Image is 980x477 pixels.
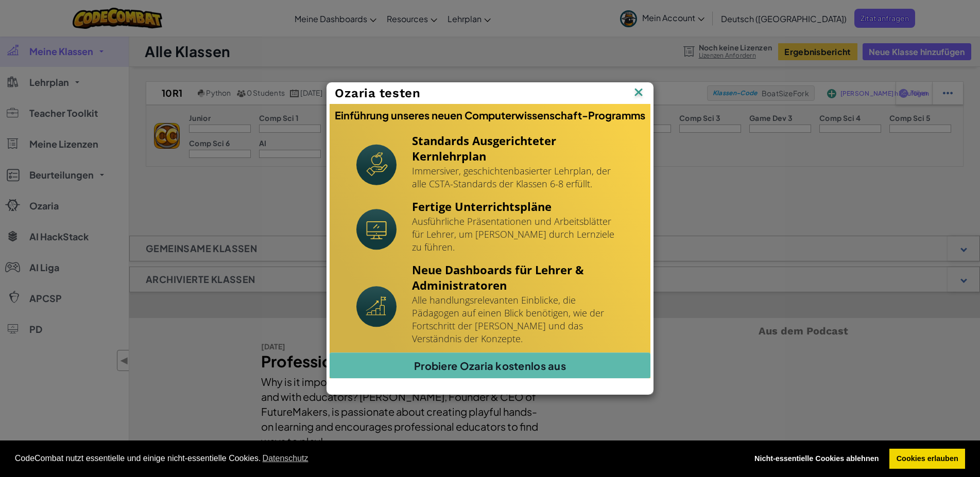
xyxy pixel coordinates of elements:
[747,449,886,469] a: deny cookies
[412,262,624,293] h4: Neue Dashboards für Lehrer & Administratoren
[356,144,397,185] img: Icon_StandardsAlignment.svg
[15,451,740,466] span: CodeCombat nutzt essentielle und einige nicht-essentielle Cookies.
[889,449,965,469] a: allow cookies
[412,294,624,345] p: Alle handlungsrelevanten Einblicke, die Pädagogen auf einen Blick benötigen, wie der Fortschritt ...
[412,215,624,254] p: Ausführliche Präsentationen und Arbeitsblätter für Lehrer, um [PERSON_NAME] durch Lernziele zu fü...
[335,86,420,100] span: Ozaria testen
[412,165,624,190] p: Immersiver, geschichtenbasierter Lehrplan, der alle CSTA-Standards der Klassen 6-8 erfüllt.
[356,286,397,327] img: Icon_NewTeacherDashboard.svg
[261,451,310,466] a: learn more about cookies
[632,85,645,101] img: IconClose.svg
[412,199,624,214] h4: Fertige Unterrichtspläne
[356,209,397,250] img: Icon_Turnkey.svg
[330,352,650,378] a: Probiere Ozaria kostenlos aus
[335,109,645,121] h3: Einführung unseres neuen Computerwissenschaft-Programms
[412,133,624,164] h4: Standards Ausgerichteter Kernlehrplan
